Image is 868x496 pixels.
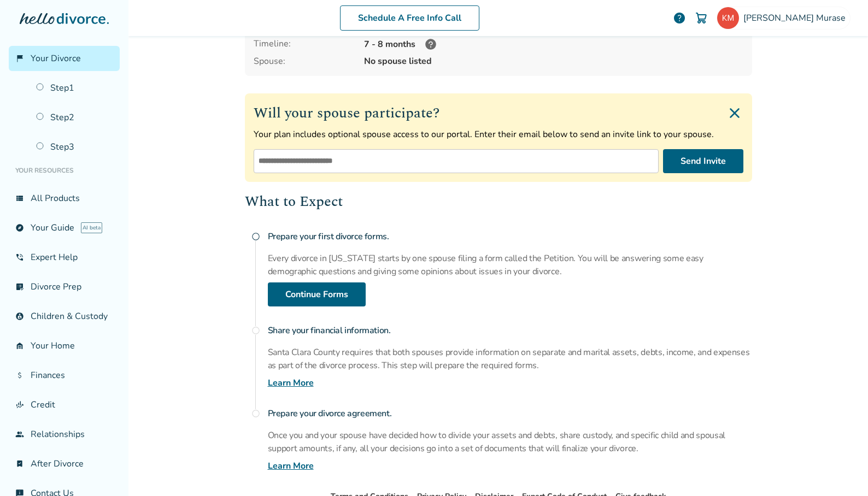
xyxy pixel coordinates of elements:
[30,105,120,130] a: Step2
[268,429,752,455] p: Once you and your spouse have decided how to divide your assets and debts, share custody, and spe...
[30,134,120,160] a: Step3
[251,326,260,335] span: radio_button_unchecked
[9,304,120,329] a: account_childChildren & Custody
[9,451,120,476] a: bookmark_checkAfter Divorce
[9,160,120,181] li: Your Resources
[9,274,120,299] a: list_alt_checkDivorce Prep
[695,11,708,25] img: Cart
[340,5,479,31] a: Schedule A Free Info Call
[268,320,752,341] h4: Share your financial information.
[268,376,314,389] a: Learn More
[30,75,120,101] a: Step1
[254,38,355,51] div: Timeline:
[743,12,850,24] span: [PERSON_NAME] Murase
[268,459,314,473] a: Learn More
[717,7,739,29] img: katsu610@gmail.com
[268,226,752,247] h4: Prepare your first divorce forms.
[268,346,752,372] p: Santa Clara County requires that both spouses provide information on separate and marital assets,...
[364,55,743,67] span: No spouse listed
[15,400,24,409] span: finance_mode
[15,371,24,380] span: attach_money
[9,245,120,270] a: phone_in_talkExpert Help
[268,252,752,278] p: Every divorce in [US_STATE] starts by one spouse filing a form called the Petition. You will be a...
[9,392,120,417] a: finance_modeCredit
[251,409,260,418] span: radio_button_unchecked
[9,186,120,211] a: view_listAll Products
[15,223,24,232] span: explore
[9,46,120,71] a: flag_2Your Divorce
[9,363,120,388] a: attach_moneyFinances
[251,232,260,241] span: radio_button_unchecked
[364,38,743,51] div: 7 - 8 months
[813,444,868,496] iframe: Chat Widget
[9,422,120,447] a: groupRelationships
[254,102,743,124] h2: Will your spouse participate?
[31,52,81,64] span: Your Divorce
[268,403,752,424] h4: Prepare your divorce agreement.
[9,333,120,358] a: garage_homeYour Home
[15,253,24,262] span: phone_in_talk
[254,128,743,140] p: Your plan includes optional spouse access to our portal. Enter their email below to send an invit...
[726,104,743,122] img: Close invite form
[663,149,743,173] button: Send Invite
[15,430,24,439] span: group
[9,215,120,240] a: exploreYour GuideAI beta
[15,54,24,63] span: flag_2
[268,282,366,306] a: Continue Forms
[673,11,686,25] a: help
[254,55,355,67] span: Spouse:
[81,222,102,233] span: AI beta
[15,194,24,203] span: view_list
[245,191,752,212] h2: What to Expect
[15,341,24,350] span: garage_home
[15,282,24,291] span: list_alt_check
[15,312,24,321] span: account_child
[15,459,24,468] span: bookmark_check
